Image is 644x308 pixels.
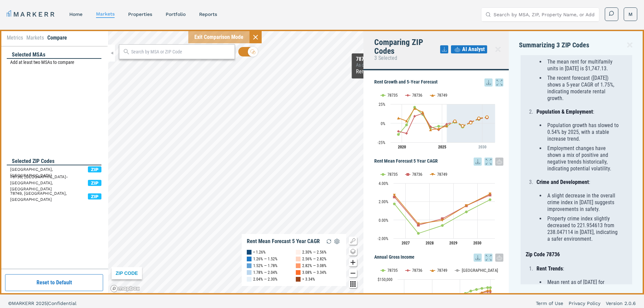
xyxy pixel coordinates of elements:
text: 0% [381,121,385,126]
div: Exit Comparison Mode [188,33,249,41]
text: 78749 [437,172,447,177]
svg: Interactive chart [374,166,498,250]
text: 2027 [402,241,410,245]
path: Friday, 29 Jul, 19:00, 14.5. 78749. [422,111,424,114]
text: 2029 [449,241,457,245]
tspan: 2020 [398,145,406,149]
h4: Zip Code 78736 [526,251,619,259]
path: Thursday, 14 Dec, 18:00, 109,948.25. 78749. [481,291,483,294]
path: Saturday, 14 Jul, 19:00, 1.56. 78749. [465,204,468,207]
text: 0.00% [379,218,388,223]
path: Thursday, 29 Jul, 19:00, 9.16. 78736. [413,115,416,118]
div: Rent Growth and 5-Year Forecast. Highcharts interactive chart. [374,87,503,154]
div: 1.78% — 2.04% [253,269,278,276]
span: © [8,301,12,306]
path: Friday, 14 Jul, 19:00, -0.04. 78749. [441,219,444,222]
text: 78735 [387,172,398,177]
div: 2.04% — 2.30% [253,276,278,283]
li: Markets [26,34,44,42]
text: 2.00% [379,199,388,204]
div: 1.52% — 1.78% [253,262,278,269]
p: : [536,179,619,186]
div: > 3.34% [302,276,315,283]
input: Search by MSA, ZIP, Property Name, or Address [494,8,595,21]
path: Sunday, 29 Jul, 19:00, 6.52. 78749. [478,117,480,120]
a: properties [128,11,152,17]
path: Monday, 29 Jul, 19:00, -14.69. 78735. [397,133,400,136]
div: 1.26% — 1.52% [253,256,278,262]
path: Saturday, 14 Dec, 18:00, 116,547.79. 78749. [486,289,489,292]
div: 3.08% — 3.34% [302,269,327,276]
path: Tuesday, 29 Jul, 19:00, -3.59. 78749. [446,125,448,127]
div: 2.30% — 2.56% [302,249,327,256]
path: Wednesday, 14 Jul, 19:00, -1.46. 78735. [417,232,420,235]
strong: Rent Trends [536,265,563,272]
li: The mean rent for multifamily units in [DATE] is $1,747.13. [545,58,619,72]
text: 78749 [437,268,447,273]
text: 25% [379,102,385,107]
path: Tuesday, 14 Dec, 18:00, 114,857.9. 78735. [470,290,472,292]
span: ZIP [88,193,101,199]
text: 78735 [387,268,398,273]
text: 78736 [412,172,422,177]
strong: Crime and Development [536,179,589,185]
img: Settings [333,237,341,245]
div: Map Tooltip Content [356,56,444,76]
text: [GEOGRAPHIC_DATA] [462,268,498,273]
path: Thursday, 29 Jul, 19:00, 19.33. 78749. [413,107,416,110]
p: Add at least two MSAs to compare [10,59,101,66]
path: Saturday, 29 Jul, 19:00, 0.7. 78749. [470,121,472,124]
a: Term of Use [536,300,563,307]
div: Rent Mean Forecast 5 Year CAGR : [356,68,444,76]
path: Wednesday, 29 Jul, 19:00, 2.7. 78749. [454,120,456,122]
button: Zoom in map button [349,258,357,266]
path: Wednesday, 14 Dec, 18:00, 119,408.61. 78735. [475,288,478,291]
span: 78736, [GEOGRAPHIC_DATA]-[GEOGRAPHIC_DATA], [GEOGRAPHIC_DATA] [10,174,88,192]
a: Portfolio [166,11,186,17]
h4: Comparing ZIP Codes [374,38,440,55]
path: Monday, 14 Dec, 18:00, 107,324.37. 78735. [464,292,467,295]
a: Privacy Policy [569,300,600,307]
text: 2030 [473,241,481,245]
span: Confidential [48,301,76,306]
path: Friday, 14 Jul, 19:00, -0.6. 78735. [441,224,444,227]
path: Monday, 29 Jul, 19:00, 6.76. 78749. [397,117,400,119]
path: Sunday, 14 Jul, 19:00, 2.84. 78749. [489,193,492,195]
path: Saturday, 14 Jun, 19:00, 117,694.96. 78749. [489,289,492,291]
button: AI Analyst [451,45,487,53]
path: Tuesday, 14 Jul, 19:00, 2.51. 78736. [393,195,396,198]
span: MARKERR [12,301,36,306]
canvas: Map [108,30,363,294]
span: 78749, [GEOGRAPHIC_DATA], [GEOGRAPHIC_DATA] [10,190,88,203]
path: Wednesday, 29 Jul, 19:00, 2.98. 78749. [405,120,408,122]
span: M [628,11,633,18]
li: Compare [47,34,67,42]
span: 78735, [GEOGRAPHIC_DATA]-[GEOGRAPHIC_DATA], [GEOGRAPHIC_DATA] [10,160,88,179]
text: -25% [378,140,385,145]
h5: 3 Selected [374,55,440,61]
div: ZIP CODE [112,267,142,279]
div: Rent Mean Forecast 5 Year CAGR [247,238,320,245]
path: Monday, 29 Jul, 19:00, -10.59. 78736. [397,130,400,133]
li: Population growth has slowed to 0.54% by 2025, with a stable increase trend. [545,122,619,142]
a: Mapbox logo [110,285,140,292]
button: Reset to Default [5,274,103,291]
a: home [69,11,82,17]
path: Monday, 29 Jul, 19:00, -7.18. 78749. [437,127,440,130]
div: Selected ZIP Codes [7,158,101,165]
a: MARKERR [7,9,56,19]
button: Zoom out map button [349,269,357,277]
text: 78735 [387,93,398,98]
text: 78736 [412,268,422,273]
div: Selected MSAs [7,51,101,59]
li: A slight decrease in the overall crime index in [DATE] suggests improvements in safety. [545,192,619,213]
li: Employment changes have shown a mix of positive and negative trends historically, indicating pote... [545,145,619,172]
path: Sunday, 14 Jul, 19:00, 2.21. 78735. [489,198,492,201]
svg: Interactive chart [374,87,498,154]
path: Wednesday, 29 Jul, 19:00, -13.31. 78736. [405,132,408,135]
img: Reload Legend [325,237,333,245]
li: Property crime index slightly decreased to 221.954613 from 238.047114 in [DATE], indicating a saf... [545,215,619,242]
strong: Population & Employment [536,109,593,115]
h5: Rent Mean Forecast 5 Year CAGR [374,158,503,166]
a: markets [96,11,115,17]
